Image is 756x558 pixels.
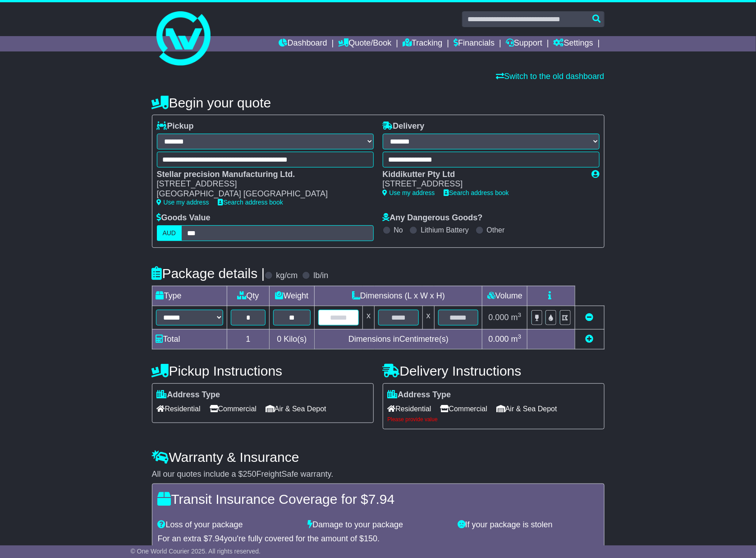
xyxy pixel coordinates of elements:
[444,189,509,196] a: Search address book
[487,226,505,234] label: Other
[243,470,257,479] span: 250
[269,286,315,306] td: Weight
[315,286,482,306] td: Dimensions (L x W x H)
[152,329,227,349] td: Total
[227,329,269,349] td: 1
[152,266,265,281] h4: Package details |
[421,226,469,234] label: Lithium Battery
[388,402,431,416] span: Residential
[394,226,403,234] label: No
[496,402,557,416] span: Air & Sea Depot
[276,271,298,281] label: kg/cm
[157,402,201,416] span: Residential
[152,450,605,465] h4: Warranty & Insurance
[453,520,603,530] div: If your package is stolen
[364,534,377,543] span: 150
[383,189,435,196] a: Use my address
[153,520,303,530] div: Loss of your package
[489,313,509,322] span: 0.000
[489,335,509,344] span: 0.000
[157,179,365,189] div: [STREET_ADDRESS]
[496,72,604,81] a: Switch to the old dashboard
[383,170,583,180] div: Kiddikutter Pty Ltd
[158,492,599,507] h4: Transit Insurance Coverage for $
[313,271,328,281] label: lb/in
[454,36,495,51] a: Financials
[586,313,594,322] a: Remove this item
[131,548,261,555] span: © One World Courier 2025. All rights reserved.
[383,179,583,189] div: [STREET_ADDRESS]
[554,36,593,51] a: Settings
[157,390,220,400] label: Address Type
[158,534,599,544] div: For an extra $ you're fully covered for the amount of $ .
[157,199,209,206] a: Use my address
[218,199,283,206] a: Search address book
[388,416,600,423] div: Please provide value
[157,121,194,131] label: Pickup
[338,36,391,51] a: Quote/Book
[518,312,522,318] sup: 3
[368,492,394,507] span: 7.94
[208,534,224,543] span: 7.94
[315,329,482,349] td: Dimensions in Centimetre(s)
[383,121,425,131] label: Delivery
[518,333,522,340] sup: 3
[227,286,269,306] td: Qty
[152,363,374,378] h4: Pickup Instructions
[152,470,605,479] div: All our quotes include a $ FreightSafe warranty.
[511,313,522,322] span: m
[363,306,375,329] td: x
[266,402,326,416] span: Air & Sea Depot
[388,390,451,400] label: Address Type
[511,335,522,344] span: m
[157,225,182,241] label: AUD
[152,95,605,110] h4: Begin your quote
[586,335,594,344] a: Add new item
[440,402,487,416] span: Commercial
[157,170,365,180] div: Stellar precision Manufacturing Ltd.
[422,306,434,329] td: x
[482,286,527,306] td: Volume
[403,36,442,51] a: Tracking
[383,213,483,223] label: Any Dangerous Goods?
[157,189,365,199] div: [GEOGRAPHIC_DATA] [GEOGRAPHIC_DATA]
[152,286,227,306] td: Type
[277,335,281,344] span: 0
[303,520,453,530] div: Damage to your package
[210,402,257,416] span: Commercial
[157,213,211,223] label: Goods Value
[506,36,542,51] a: Support
[269,329,315,349] td: Kilo(s)
[383,363,605,378] h4: Delivery Instructions
[279,36,327,51] a: Dashboard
